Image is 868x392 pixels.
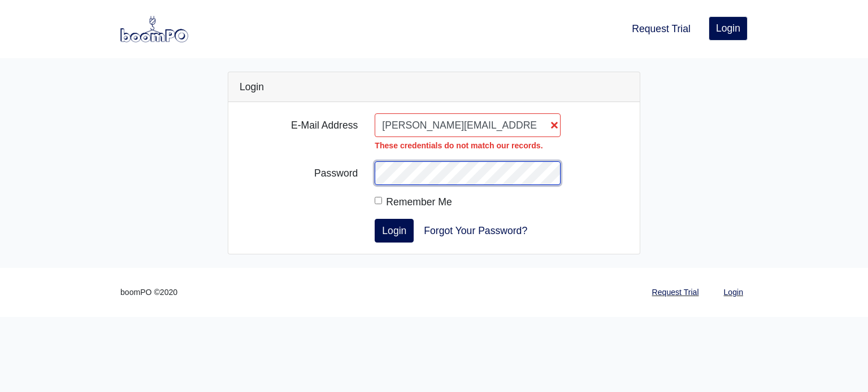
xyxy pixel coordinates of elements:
strong: These credentials do not match our records. [375,141,542,150]
a: Forgot Your Password? [416,219,535,243]
img: boomPO [120,16,188,42]
small: boomPO ©2020 [120,286,177,299]
div: Login [228,72,640,102]
button: Login [375,219,414,243]
label: Remember Me [386,194,452,210]
label: Password [231,161,366,185]
a: Request Trial [648,281,704,303]
a: Request Trial [627,16,695,41]
a: Login [719,281,748,303]
a: Login [709,16,748,40]
label: E-Mail Address [231,113,366,152]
